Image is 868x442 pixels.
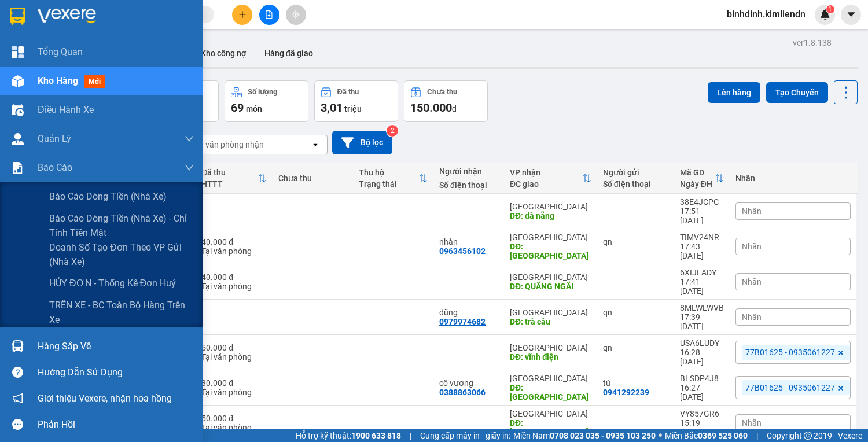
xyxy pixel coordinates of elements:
[38,160,72,175] span: Báo cáo
[680,179,715,189] div: Ngày ĐH
[38,75,78,86] span: Kho hàng
[680,338,724,348] div: USA6LUDY
[510,202,591,211] div: [GEOGRAPHIC_DATA]
[510,343,591,352] div: [GEOGRAPHIC_DATA]
[296,429,401,442] span: Hỗ trợ kỹ thuật:
[248,88,277,96] div: Số lượng
[680,268,724,277] div: 6XIJEADY
[49,298,194,327] span: TRÊN XE - BC toàn bộ hàng trên xe
[439,388,486,397] div: 0388863066
[185,163,194,172] span: down
[793,36,832,49] div: ver 1.8.138
[49,211,194,240] span: Báo cáo dòng tiền (nhà xe) - chỉ tính tiền mặt
[410,101,452,115] span: 150.000
[452,104,457,113] span: đ
[735,174,851,183] div: Nhãn
[742,418,762,428] span: Nhãn
[259,5,279,25] button: file-add
[12,340,24,352] img: warehouse-icon
[510,211,591,220] div: DĐ: dà nẵng
[680,374,724,383] div: BLSDP4J8
[603,378,668,388] div: tú
[510,383,591,402] div: DĐ: quảng ngãi
[756,429,758,442] span: |
[603,179,668,189] div: Số điện thoại
[201,168,258,177] div: Đã thu
[12,419,23,430] span: message
[265,10,273,19] span: file-add
[12,367,23,378] span: question-circle
[680,277,724,296] div: 17:41 [DATE]
[745,382,835,393] span: 77B01625 - 0935061227
[201,179,258,189] div: HTTT
[351,431,401,440] strong: 1900 633 818
[828,5,832,13] span: 1
[439,181,498,190] div: Số điện thoại
[201,378,267,388] div: 80.000 đ
[337,88,359,96] div: Đã thu
[742,242,762,251] span: Nhãn
[38,102,94,117] span: Điều hành xe
[659,433,662,438] span: ⚪️
[201,414,267,423] div: 50.000 đ
[49,240,194,269] span: Doanh số tạo đơn theo VP gửi (nhà xe)
[201,388,267,397] div: Tại văn phòng
[510,242,591,260] div: DĐ: quảng ngãi
[439,378,498,388] div: cô vương
[38,338,194,355] div: Hàng sắp về
[510,233,591,242] div: [GEOGRAPHIC_DATA]
[680,242,724,260] div: 17:43 [DATE]
[246,104,262,113] span: món
[510,308,591,317] div: [GEOGRAPHIC_DATA]
[718,7,815,21] span: binhdinh.kimliendn
[680,409,724,418] div: VY857GR6
[680,312,724,331] div: 17:39 [DATE]
[680,418,724,437] div: 15:19 [DATE]
[846,9,856,20] span: caret-down
[603,343,668,352] div: qn
[510,352,591,362] div: DĐ: vĩnh điện
[12,162,24,174] img: solution-icon
[185,134,194,143] span: down
[232,5,252,25] button: plus
[359,168,418,177] div: Thu hộ
[238,10,247,19] span: plus
[201,282,267,291] div: Tại văn phòng
[510,272,591,282] div: [GEOGRAPHIC_DATA]
[185,139,264,150] div: Chọn văn phòng nhận
[201,246,267,256] div: Tại văn phòng
[439,167,498,176] div: Người nhận
[439,317,486,326] div: 0979974682
[359,179,418,189] div: Trạng thái
[742,277,762,286] span: Nhãn
[12,104,24,116] img: warehouse-icon
[332,131,392,154] button: Bộ lọc
[38,364,194,381] div: Hướng dẫn sử dụng
[603,168,668,177] div: Người gửi
[510,282,591,291] div: DĐ: QUÃNG NGÃI
[439,246,486,256] div: 0963456102
[510,418,591,437] div: DĐ: đà nẵng
[201,352,267,362] div: Tại văn phòng
[278,174,347,183] div: Chưa thu
[680,348,724,366] div: 16:28 [DATE]
[674,163,730,194] th: Toggle SortBy
[353,163,433,194] th: Toggle SortBy
[38,131,71,146] span: Quản Lý
[513,429,656,442] span: Miền Nam
[742,312,762,322] span: Nhãn
[321,101,343,115] span: 3,01
[603,388,649,397] div: 0941292239
[410,429,411,442] span: |
[698,431,748,440] strong: 0369 525 060
[665,429,748,442] span: Miền Bắc
[841,5,861,25] button: caret-down
[766,82,828,103] button: Tạo Chuyến
[38,391,172,406] span: Giới thiệu Vexere, nhận hoa hồng
[344,104,362,113] span: triệu
[680,303,724,312] div: 8MLWLWVB
[680,197,724,207] div: 38E4JCPC
[12,133,24,145] img: warehouse-icon
[201,343,267,352] div: 50.000 đ
[680,383,724,402] div: 16:27 [DATE]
